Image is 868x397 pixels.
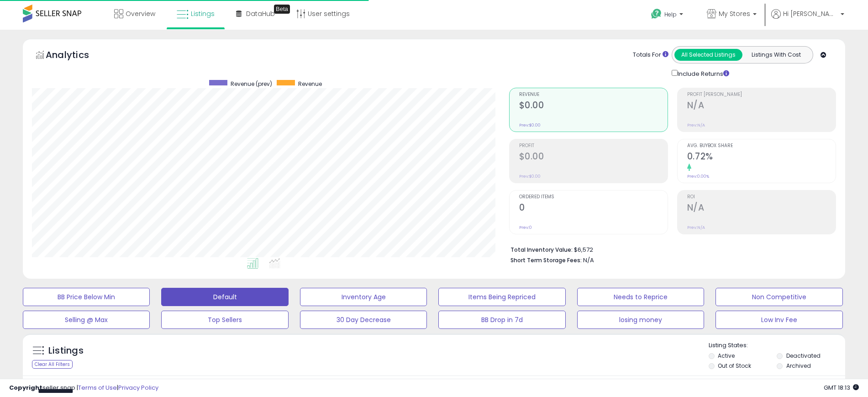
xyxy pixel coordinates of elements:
button: Listings With Cost [742,49,810,61]
h2: N/A [687,202,836,215]
h2: $0.00 [519,100,668,112]
button: Default [161,288,288,306]
label: Out of Stock [718,362,751,370]
h5: Analytics [46,48,107,64]
div: Include Returns [665,68,740,79]
label: Active [718,352,735,360]
span: Profit [PERSON_NAME] [687,92,836,97]
h2: 0 [519,202,668,215]
label: Deactivated [786,352,821,360]
button: Inventory Age [300,288,427,306]
li: $6,572 [510,243,829,254]
button: Low Inv Fee [715,311,842,329]
button: losing money [577,311,704,329]
button: 30 Day Decrease [300,311,427,329]
span: Avg. Buybox Share [687,143,836,148]
button: Top Sellers [161,311,288,329]
small: Prev: $0.00 [519,174,541,179]
p: Listing States: [709,341,845,350]
h2: N/A [687,100,836,112]
h2: $0.00 [519,151,668,164]
button: Non Competitive [715,288,842,306]
button: Needs to Reprice [577,288,704,306]
span: Help [664,11,677,18]
span: ROI [687,195,836,200]
small: Prev: N/A [687,225,705,230]
span: 2025-09-17 18:13 GMT [824,383,859,392]
small: Prev: N/A [687,122,705,128]
span: Overview [126,9,155,18]
span: Ordered Items [519,195,668,200]
div: Tooltip anchor [274,5,290,14]
span: DataHub [246,9,275,18]
button: BB Price Below Min [23,288,150,306]
span: Profit [519,143,668,148]
a: Hi [PERSON_NAME] [771,9,844,30]
span: My Stores [719,9,750,18]
button: BB Drop in 7d [438,311,565,329]
label: Archived [786,362,811,370]
strong: Copyright [9,383,42,392]
small: Prev: 0 [519,225,532,230]
div: seller snap | | [9,384,158,392]
a: Help [644,1,692,30]
h2: 0.72% [687,151,836,164]
span: Hi [PERSON_NAME] [783,9,838,18]
span: Revenue [519,92,668,97]
b: Total Inventory Value: [510,246,573,254]
h5: Listings [48,344,84,357]
span: Revenue [298,80,322,88]
div: Totals For [633,51,668,59]
small: Prev: $0.00 [519,122,541,128]
small: Prev: 0.00% [687,174,709,179]
button: Items Being Repriced [438,288,565,306]
button: Selling @ Max [23,311,150,329]
i: Get Help [651,8,662,20]
span: N/A [583,256,594,265]
button: All Selected Listings [674,49,742,61]
div: Clear All Filters [32,360,73,369]
b: Short Term Storage Fees: [510,256,582,264]
span: Listings [191,9,215,18]
span: Revenue (prev) [231,80,272,88]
